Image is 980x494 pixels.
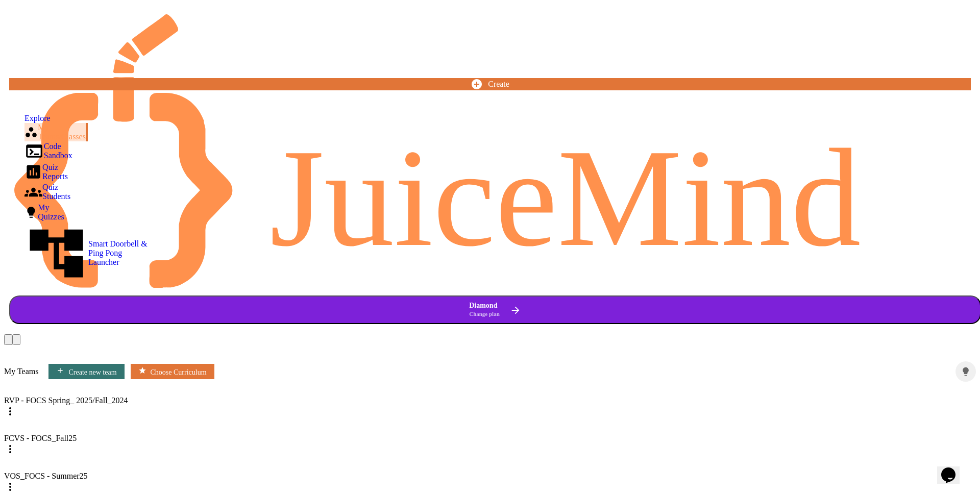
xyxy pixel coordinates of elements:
[48,364,124,379] a: Create new team
[24,163,68,183] a: Quiz Reports
[24,183,70,201] div: Quiz Students
[4,334,12,345] div: My Notifications
[24,203,64,221] a: My Quizzes
[4,434,976,443] div: FCVS - FOCS_Fall25
[4,472,976,481] div: VOS_FOCS - Summer25
[24,114,51,123] div: Explore
[4,367,38,376] div: My Teams
[937,453,970,484] iframe: chat widget
[9,78,971,90] a: Create
[14,14,966,288] img: logo-orange.svg
[24,111,51,123] a: Explore
[469,302,500,318] div: Diamond
[469,311,500,317] span: Change plan
[12,334,20,345] div: My Account
[24,123,88,141] a: My Teams/Classes
[24,221,152,287] a: Smart Doorbell & Ping Pong Launcher
[24,221,152,285] div: Smart Doorbell & Ping Pong Launcher
[24,141,72,161] div: Code Sandbox
[24,141,72,163] a: Code Sandbox
[4,419,976,457] div: FCVS - FOCS_Fall25
[131,364,214,379] a: Choose Curriculum
[955,361,976,382] div: How it works
[4,396,976,405] div: RVP - FOCS Spring_ 2025/Fall_2024
[4,382,976,419] div: RVP - FOCS Spring_ 2025/Fall_2024
[24,163,68,181] div: Quiz Reports
[24,183,70,203] a: Quiz Students
[24,123,86,141] div: My Teams/Classes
